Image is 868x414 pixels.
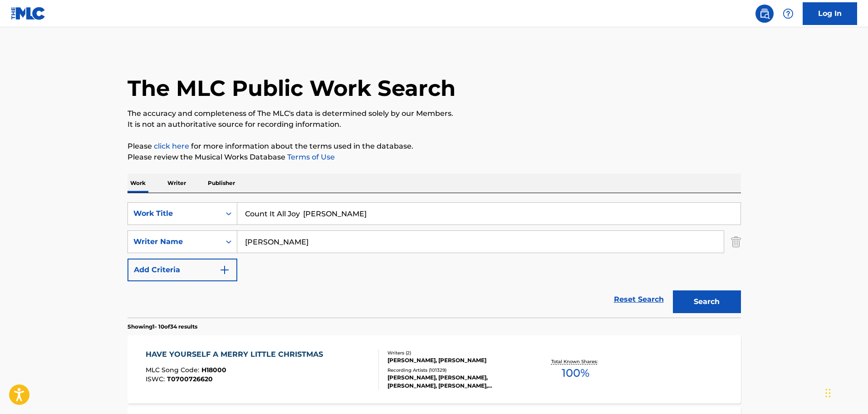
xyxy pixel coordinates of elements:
a: Reset Search [609,289,668,309]
img: search [759,8,770,19]
button: Search [673,290,741,313]
div: HAVE YOURSELF A MERRY LITTLE CHRISTMAS [146,349,328,360]
span: H18000 [201,366,226,374]
a: Terms of Use [285,153,335,161]
form: Search Form [128,202,741,318]
p: Please for more information about the terms used in the database. [128,141,741,152]
span: 100 % [562,365,589,381]
p: Showing 1 - 10 of 34 results [128,323,197,331]
div: Drag [825,379,831,407]
button: Add Criteria [128,259,237,281]
p: Writer [165,174,189,193]
p: The accuracy and completeness of The MLC's data is determined solely by our Members. [128,108,741,119]
img: help [783,8,794,19]
div: [PERSON_NAME], [PERSON_NAME], [PERSON_NAME], [PERSON_NAME], [PERSON_NAME], [PERSON_NAME] & HIS OR... [387,374,525,390]
div: Help [779,5,797,23]
h1: The MLC Public Work Search [128,75,456,102]
img: Delete Criterion [731,230,741,253]
p: Please review the Musical Works Database [128,152,741,163]
span: T0700726620 [167,375,213,383]
span: ISWC : [146,375,167,383]
iframe: Chat Widget [823,370,868,414]
div: Writers ( 2 ) [387,349,525,356]
span: MLC Song Code : [146,366,201,374]
a: Public Search [755,5,774,23]
a: HAVE YOURSELF A MERRY LITTLE CHRISTMASMLC Song Code:H18000ISWC:T0700726620Writers (2)[PERSON_NAME... [128,335,741,404]
div: Work Title [133,208,215,219]
img: 9d2ae6d4665cec9f34b9.svg [219,264,230,275]
div: Recording Artists ( 101329 ) [387,367,525,374]
div: Writer Name [133,236,215,247]
img: MLC Logo [11,7,46,20]
p: It is not an authoritative source for recording information. [128,119,741,130]
p: Total Known Shares: [551,358,600,365]
p: Publisher [205,174,238,193]
div: [PERSON_NAME], [PERSON_NAME] [387,356,525,364]
a: click here [154,142,189,150]
p: Work [128,174,148,193]
a: Log In [803,2,857,25]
